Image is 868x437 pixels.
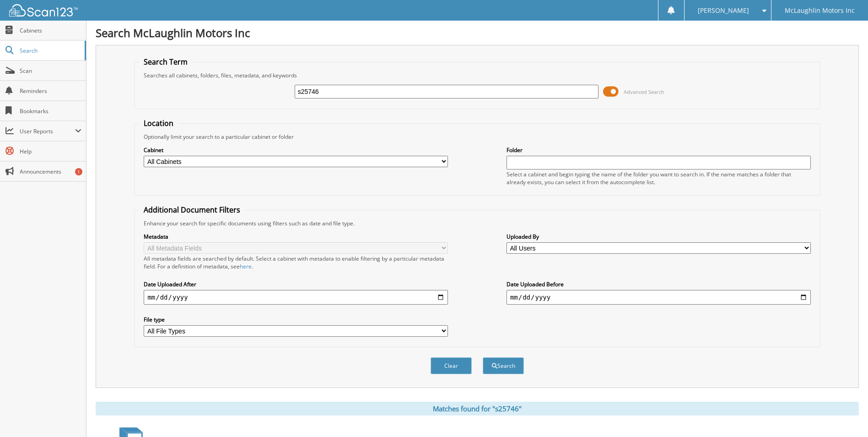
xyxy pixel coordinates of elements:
[431,357,472,374] button: Clear
[20,168,81,175] span: Announcements
[507,170,811,186] div: Select a cabinet and begin typing the name of the folder you want to search in. If the name match...
[139,219,815,227] div: Enhance your search for specific documents using filters such as date and file type.
[624,88,664,95] span: Advanced Search
[483,357,524,374] button: Search
[144,316,448,323] label: File type
[785,8,855,13] span: McLaughlin Motors Inc
[139,205,245,215] legend: Additional Document Filters
[20,67,81,75] span: Scan
[144,146,448,154] label: Cabinet
[139,71,815,79] div: Searches all cabinets, folders, files, metadata, and keywords
[507,146,811,154] label: Folder
[96,25,859,40] h1: Search McLaughlin Motors Inc
[9,4,78,16] img: scan123-logo-white.svg
[20,107,81,115] span: Bookmarks
[20,27,81,34] span: Cabinets
[507,233,811,240] label: Uploaded By
[240,262,252,270] a: here
[20,127,75,135] span: User Reports
[96,402,859,415] div: Matches found for "s25746"
[507,290,811,305] input: end
[144,255,448,270] div: All metadata fields are searched by default. Select a cabinet with metadata to enable filtering b...
[698,8,749,13] span: [PERSON_NAME]
[20,147,81,155] span: Help
[144,280,448,288] label: Date Uploaded After
[507,280,811,288] label: Date Uploaded Before
[144,290,448,305] input: start
[139,118,178,128] legend: Location
[139,133,815,141] div: Optionally limit your search to a particular cabinet or folder
[20,47,80,55] span: Search
[139,57,192,67] legend: Search Term
[144,233,448,240] label: Metadata
[75,168,82,175] div: 1
[20,87,81,95] span: Reminders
